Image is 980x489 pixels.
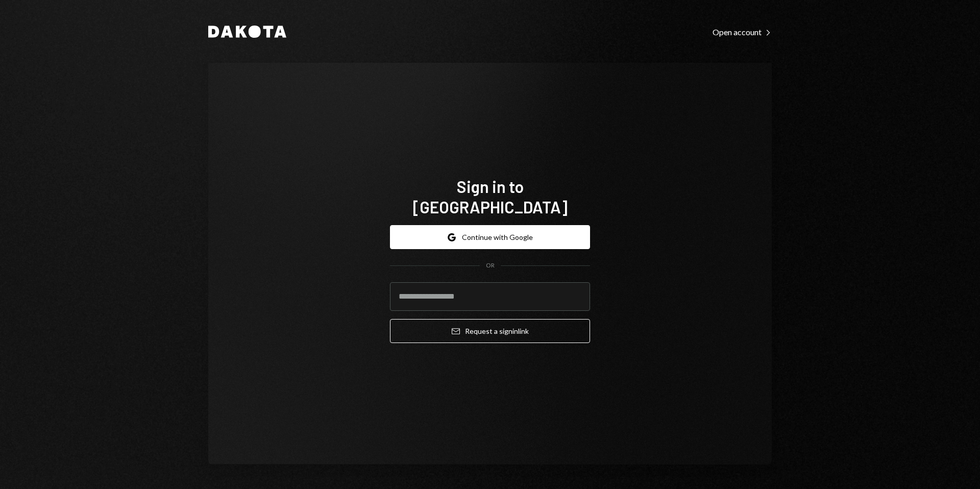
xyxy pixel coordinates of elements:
a: Open account [713,26,772,37]
button: Continue with Google [390,225,590,249]
h1: Sign in to [GEOGRAPHIC_DATA] [390,176,590,217]
div: OR [486,261,495,270]
div: Open account [713,27,772,37]
button: Request a signinlink [390,319,590,343]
